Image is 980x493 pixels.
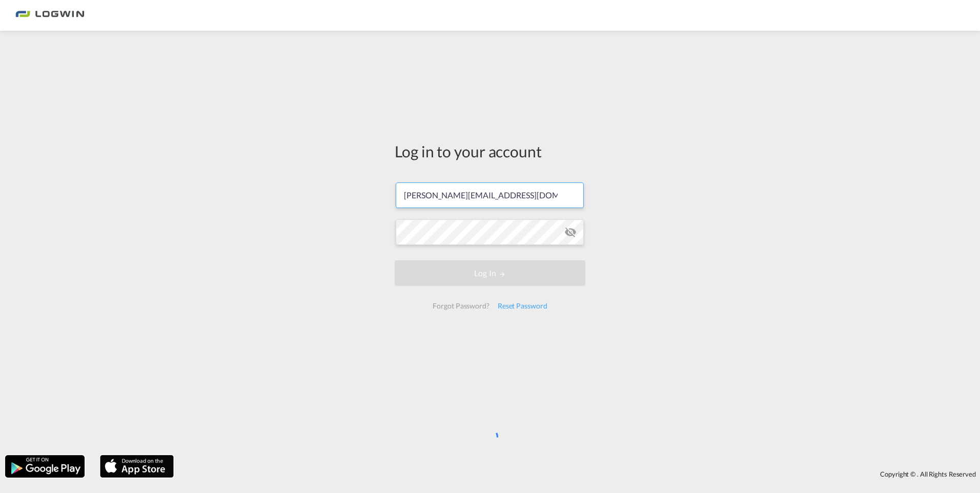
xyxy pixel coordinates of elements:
[179,465,980,483] div: Copyright © . All Rights Reserved
[395,140,585,162] div: Log in to your account
[99,454,175,479] img: apple.png
[564,226,577,238] md-icon: icon-eye-off
[15,4,85,27] img: bc73a0e0d8c111efacd525e4c8ad7d32.png
[4,454,86,479] img: google.png
[396,182,584,208] input: Enter email/phone number
[395,260,585,286] button: LOGIN
[428,297,493,315] div: Forgot Password?
[494,297,552,315] div: Reset Password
